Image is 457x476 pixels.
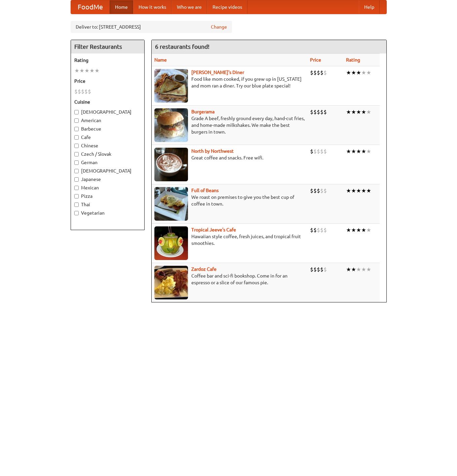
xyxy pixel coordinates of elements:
[313,187,317,194] li: $
[154,187,188,221] img: beans.jpg
[317,148,320,155] li: $
[351,148,356,155] li: ★
[74,194,79,198] input: Pizza
[74,109,141,115] label: [DEMOGRAPHIC_DATA]
[155,43,210,50] ng-pluralize: 6 restaurants found!
[313,148,317,155] li: $
[313,266,317,273] li: $
[110,0,133,14] a: Home
[74,144,79,148] input: Chinese
[310,226,313,234] li: $
[346,187,351,194] li: ★
[366,266,371,273] li: ★
[351,226,356,234] li: ★
[74,127,79,131] input: Barbecue
[356,226,361,234] li: ★
[310,266,313,273] li: $
[366,187,371,194] li: ★
[74,152,79,156] input: Czech / Slovak
[191,148,234,154] a: North by Northwest
[154,154,305,161] p: Great coffee and snacks. Free wifi.
[310,57,321,63] a: Price
[346,108,351,116] li: ★
[172,0,207,14] a: Who we are
[323,266,327,273] li: $
[74,184,141,191] label: Mexican
[71,40,144,53] h4: Filter Restaurants
[346,148,351,155] li: ★
[84,88,88,95] li: $
[346,57,360,63] a: Rating
[191,227,236,232] b: Tropical Jeeve's Cafe
[366,69,371,76] li: ★
[323,69,327,76] li: $
[74,125,141,132] label: Barbecue
[361,266,366,273] li: ★
[361,69,366,76] li: ★
[313,226,317,234] li: $
[313,69,317,76] li: $
[74,135,79,140] input: Cafe
[191,109,215,114] a: Burgerama
[191,266,217,272] a: Zardoz Cafe
[323,148,327,155] li: $
[84,67,89,74] li: ★
[356,69,361,76] li: ★
[317,187,320,194] li: $
[154,148,188,181] img: north.jpg
[366,148,371,155] li: ★
[207,0,247,14] a: Recipe videos
[154,272,305,286] p: Coffee bar and sci-fi bookshop. Come in for an espresso or a slice of our famous pie.
[310,148,313,155] li: $
[359,0,380,14] a: Help
[74,193,141,199] label: Pizza
[320,108,323,116] li: $
[74,57,141,64] h5: Rating
[74,118,79,123] input: American
[351,108,356,116] li: ★
[78,88,81,95] li: $
[74,169,79,173] input: [DEMOGRAPHIC_DATA]
[74,117,141,124] label: American
[74,177,79,182] input: Japanese
[71,0,110,14] a: FoodMe
[74,99,141,105] h5: Cuisine
[191,70,244,75] b: [PERSON_NAME]'s Diner
[310,69,313,76] li: $
[71,21,232,33] div: Deliver to: [STREET_ADDRESS]
[356,148,361,155] li: ★
[361,187,366,194] li: ★
[323,226,327,234] li: $
[356,108,361,116] li: ★
[346,226,351,234] li: ★
[366,108,371,116] li: ★
[154,115,305,135] p: Grade A beef, freshly ground every day, hand-cut fries, and home-made milkshakes. We make the bes...
[351,187,356,194] li: ★
[317,69,320,76] li: $
[74,67,79,74] li: ★
[356,266,361,273] li: ★
[317,266,320,273] li: $
[211,24,227,30] a: Change
[366,226,371,234] li: ★
[74,78,141,84] h5: Price
[320,187,323,194] li: $
[154,108,188,142] img: burgerama.jpg
[320,69,323,76] li: $
[74,176,141,183] label: Japanese
[74,203,79,207] input: Thai
[317,108,320,116] li: $
[81,88,84,95] li: $
[154,194,305,207] p: We roast on premises to give you the best cup of coffee in town.
[74,186,79,190] input: Mexican
[323,108,327,116] li: $
[351,69,356,76] li: ★
[94,67,100,74] li: ★
[74,211,79,215] input: Vegetarian
[191,188,219,193] a: Full of Beans
[74,168,141,174] label: [DEMOGRAPHIC_DATA]
[361,148,366,155] li: ★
